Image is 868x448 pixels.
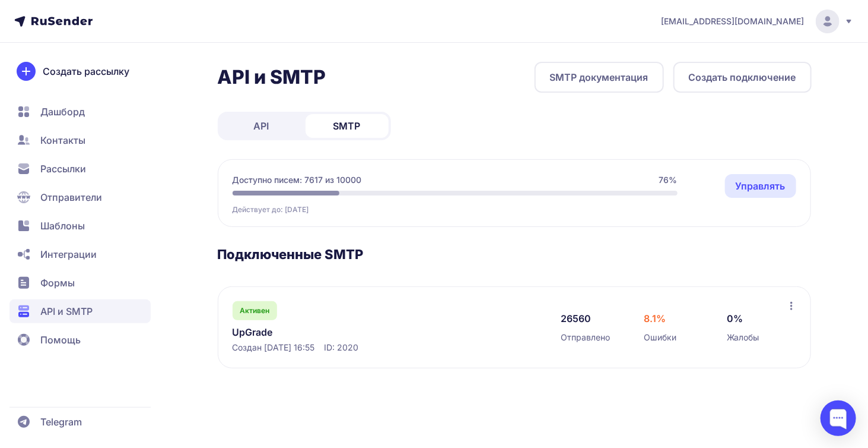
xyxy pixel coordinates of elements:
[561,311,592,326] span: 26560
[9,410,151,434] a: Telegram
[233,174,362,186] span: Доступно писем: 7617 из 10000
[40,162,86,176] span: Рассылки
[43,64,129,78] span: Создать рассылку
[333,119,361,133] span: SMTP
[40,190,102,204] span: Отправители
[644,311,666,326] span: 8.1%
[725,174,796,198] a: Управлять
[40,247,97,261] span: Интеграции
[535,62,664,93] a: SMTP документация
[40,133,85,147] span: Контакты
[218,246,812,263] h3: Подключенные SMTP
[218,65,326,89] h2: API и SMTP
[306,114,389,138] a: SMTP
[40,304,93,318] span: API и SMTP
[644,332,677,343] span: Ошибки
[40,333,81,347] span: Помощь
[233,205,309,214] span: Действует до: [DATE]
[40,276,75,290] span: Формы
[727,332,759,343] span: Жалобы
[325,342,359,354] span: ID: 2020
[40,415,82,429] span: Telegram
[220,114,303,138] a: API
[40,219,85,233] span: Шаблоны
[561,332,611,343] span: Отправлено
[233,342,315,354] span: Создан [DATE] 16:55
[661,15,804,27] span: [EMAIL_ADDRESS][DOMAIN_NAME]
[233,325,476,339] a: UpGrade
[727,311,743,326] span: 0%
[659,174,678,186] span: 76%
[40,105,85,119] span: Дашборд
[673,62,812,93] button: Создать подключение
[240,306,269,316] span: Активен
[254,119,269,133] span: API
